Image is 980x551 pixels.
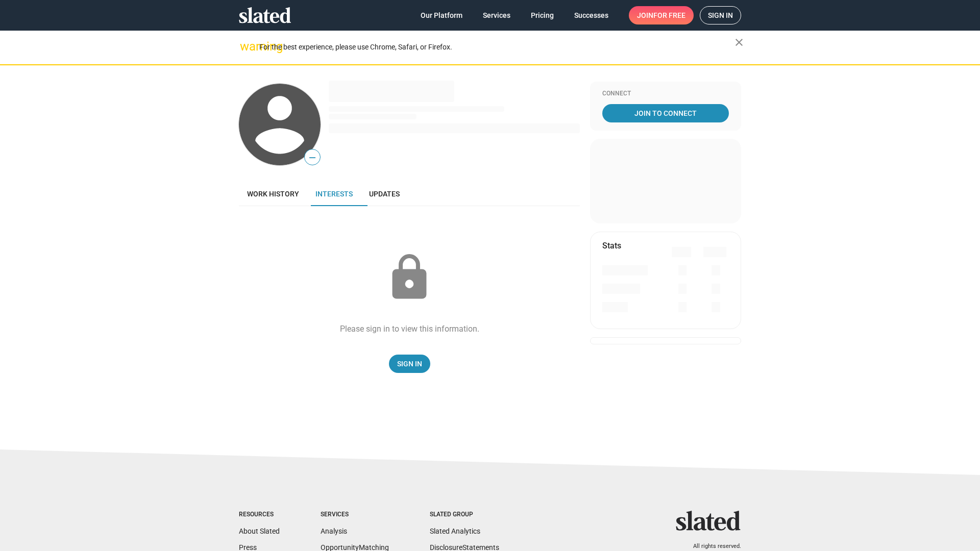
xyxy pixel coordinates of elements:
[733,36,745,48] mat-icon: close
[602,104,729,122] a: Join To Connect
[430,527,480,535] a: Slated Analytics
[305,151,320,164] span: —
[566,6,617,24] a: Successes
[602,240,621,251] mat-card-title: Stats
[240,40,252,53] mat-icon: warning
[397,355,422,373] span: Sign In
[321,527,347,535] a: Analysis
[369,190,400,198] span: Updates
[475,6,519,24] a: Services
[629,6,694,24] a: Joinfor free
[531,6,554,24] span: Pricing
[700,6,741,24] a: Sign in
[239,511,280,519] div: Resources
[653,6,685,24] span: for free
[523,6,562,24] a: Pricing
[412,6,471,24] a: Our Platform
[604,104,727,122] span: Join To Connect
[321,511,389,519] div: Services
[602,90,729,98] div: Connect
[389,355,430,373] a: Sign In
[421,6,462,24] span: Our Platform
[361,182,408,206] a: Updates
[340,323,479,334] div: Please sign in to view this information.
[430,511,499,519] div: Slated Group
[483,6,510,24] span: Services
[384,252,435,303] mat-icon: lock
[708,7,733,24] span: Sign in
[239,182,307,206] a: Work history
[247,190,299,198] span: Work history
[574,6,608,24] span: Successes
[259,40,735,54] div: For the best experience, please use Chrome, Safari, or Firefox.
[637,6,685,24] span: Join
[315,190,353,198] span: Interests
[239,527,280,535] a: About Slated
[307,182,361,206] a: Interests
